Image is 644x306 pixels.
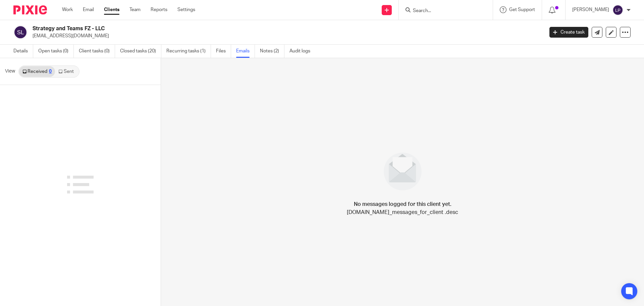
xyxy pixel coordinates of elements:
[412,8,473,14] input: Search
[104,6,119,13] a: Clients
[549,27,588,38] a: Create task
[79,45,115,58] a: Client tasks (0)
[13,5,47,14] img: Pixie
[260,45,284,58] a: Notes (2)
[236,45,255,58] a: Emails
[129,6,141,13] a: Team
[612,5,623,15] img: svg%3E
[62,6,73,13] a: Work
[572,6,609,13] p: [PERSON_NAME]
[83,6,94,13] a: Email
[151,6,167,13] a: Reports
[347,208,458,216] p: [DOMAIN_NAME]_messages_for_client .desc
[33,33,539,39] p: [EMAIL_ADDRESS][DOMAIN_NAME]
[509,7,535,12] span: Get Support
[216,45,231,58] a: Files
[33,25,438,32] h2: Strategy and Teams FZ - LLC
[19,66,55,77] a: Received0
[5,68,15,75] span: View
[289,45,315,58] a: Audit logs
[13,25,28,39] img: svg%3E
[13,45,33,58] a: Details
[38,45,74,58] a: Open tasks (0)
[120,45,161,58] a: Closed tasks (20)
[354,200,451,208] h4: No messages logged for this client yet.
[379,148,426,195] img: image
[55,66,78,77] a: Sent
[166,45,211,58] a: Recurring tasks (1)
[177,6,195,13] a: Settings
[49,69,52,74] div: 0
